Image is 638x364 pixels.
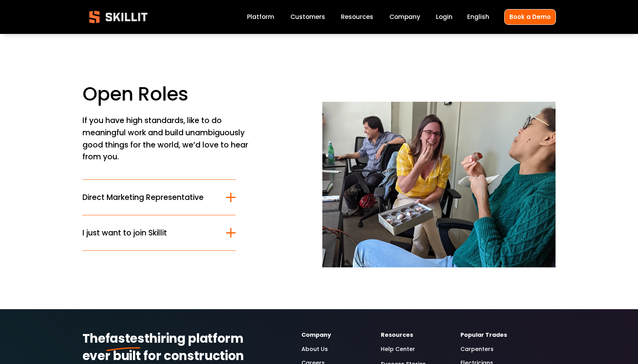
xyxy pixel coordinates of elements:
[389,12,420,22] a: Company
[82,192,226,203] span: Direct Marketing Representative
[467,12,489,22] div: language picker
[105,329,150,350] strong: fastest
[82,215,236,250] button: I just want to join Skillit
[504,9,556,24] a: Book a Demo
[301,345,328,354] a: About Us
[290,12,325,22] a: Customers
[301,330,331,340] strong: Company
[341,12,373,21] span: Resources
[381,330,413,340] strong: Resources
[82,82,316,106] h1: Open Roles
[82,329,105,350] strong: The
[82,227,226,239] span: I just want to join Skillit
[82,115,256,163] p: If you have high standards, like to do meaningful work and build unambiguously good things for th...
[341,12,373,22] a: folder dropdown
[460,345,494,354] a: Carpenters
[82,180,236,215] button: Direct Marketing Representative
[82,5,154,29] img: Skillit
[460,330,507,340] strong: Popular Trades
[247,12,274,22] a: Platform
[467,12,489,21] span: English
[436,12,453,22] a: Login
[381,345,415,354] a: Help Center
